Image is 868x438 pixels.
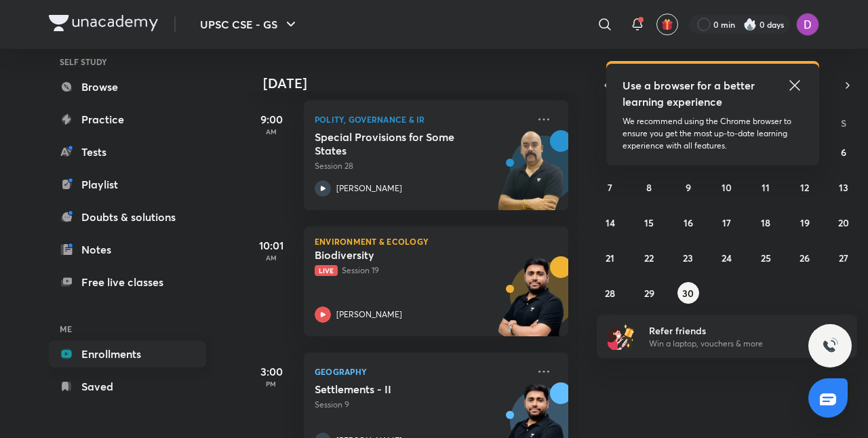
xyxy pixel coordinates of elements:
button: September 28, 2025 [599,282,621,304]
abbr: September 15, 2025 [644,216,654,229]
button: September 23, 2025 [677,247,699,268]
h5: Settlements - II [315,382,484,396]
img: unacademy [494,256,568,350]
p: Session 19 [315,264,528,277]
p: [PERSON_NAME] [336,182,402,195]
p: AM [244,254,298,262]
p: PM [244,380,298,388]
button: September 26, 2025 [794,247,816,268]
button: September 17, 2025 [716,212,738,233]
p: Environment & Ecology [315,237,557,245]
h6: SELF STUDY [49,50,206,73]
abbr: September 14, 2025 [606,216,615,229]
button: September 11, 2025 [755,176,776,198]
abbr: September 21, 2025 [606,252,614,264]
abbr: September 6, 2025 [841,146,846,159]
h5: 9:00 [244,111,298,127]
button: September 6, 2025 [833,141,854,163]
h5: Use a browser for a better learning experience [623,77,757,110]
p: Win a laptop, vouchers & more [649,338,816,350]
button: September 22, 2025 [638,247,660,268]
a: Enrollments [49,340,206,367]
abbr: September 18, 2025 [761,216,770,229]
img: Company Logo [49,15,158,31]
img: Deepti Yadav [796,13,819,36]
button: September 18, 2025 [755,212,776,233]
abbr: September 22, 2025 [644,252,654,264]
p: Session 9 [315,399,528,411]
button: September 19, 2025 [794,212,816,233]
button: September 21, 2025 [599,247,621,268]
button: September 20, 2025 [833,212,854,233]
abbr: September 7, 2025 [608,181,612,194]
a: Company Logo [49,15,158,35]
a: Saved [49,373,206,400]
a: Browse [49,73,206,100]
abbr: September 20, 2025 [838,216,849,229]
abbr: Saturday [841,117,846,130]
h6: ME [49,317,206,340]
a: Practice [49,106,206,133]
abbr: September 25, 2025 [761,252,771,264]
button: avatar [656,14,678,35]
img: avatar [661,18,673,31]
p: [PERSON_NAME] [336,308,402,321]
img: streak [743,18,757,31]
img: referral [608,323,635,350]
a: Doubts & solutions [49,203,206,231]
h5: 10:01 [244,237,298,254]
button: September 25, 2025 [755,247,776,268]
h5: Biodiversity [315,248,484,262]
a: Playlist [49,171,206,198]
p: AM [244,127,298,136]
abbr: September 12, 2025 [800,181,809,194]
img: unacademy [494,130,568,224]
button: September 29, 2025 [638,282,660,304]
abbr: September 17, 2025 [722,216,731,229]
button: September 13, 2025 [833,176,854,198]
button: September 27, 2025 [833,247,854,268]
h5: Special Provisions for Some States [315,130,484,157]
h4: [DATE] [263,75,582,92]
h6: Refer friends [649,323,816,338]
abbr: September 16, 2025 [684,216,693,229]
abbr: September 29, 2025 [644,287,654,300]
button: September 12, 2025 [794,176,816,198]
button: September 16, 2025 [677,212,699,233]
button: September 24, 2025 [716,247,738,268]
button: September 10, 2025 [716,176,738,198]
a: Tests [49,138,206,165]
p: Geography [315,363,528,380]
button: September 7, 2025 [599,176,621,198]
abbr: September 27, 2025 [839,252,848,264]
p: Polity, Governance & IR [315,111,528,127]
span: Live [315,265,338,276]
abbr: September 26, 2025 [800,252,810,264]
abbr: September 28, 2025 [605,287,615,300]
p: We recommend using the Chrome browser to ensure you get the most up-to-date learning experience w... [623,115,803,152]
abbr: September 9, 2025 [686,181,691,194]
button: UPSC CSE - GS [192,11,307,38]
h5: 3:00 [244,363,298,380]
p: Session 28 [315,160,528,172]
abbr: September 11, 2025 [762,181,770,194]
img: ttu [822,338,838,354]
button: September 8, 2025 [638,176,660,198]
button: September 9, 2025 [677,176,699,198]
a: Free live classes [49,268,206,296]
a: Notes [49,236,206,263]
button: September 14, 2025 [599,212,621,233]
abbr: September 19, 2025 [800,216,810,229]
button: September 15, 2025 [638,212,660,233]
abbr: September 8, 2025 [646,181,652,194]
abbr: September 30, 2025 [682,287,694,300]
abbr: September 10, 2025 [722,181,732,194]
abbr: September 24, 2025 [722,252,732,264]
abbr: September 23, 2025 [683,252,693,264]
button: September 30, 2025 [677,282,699,304]
abbr: September 13, 2025 [839,181,848,194]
